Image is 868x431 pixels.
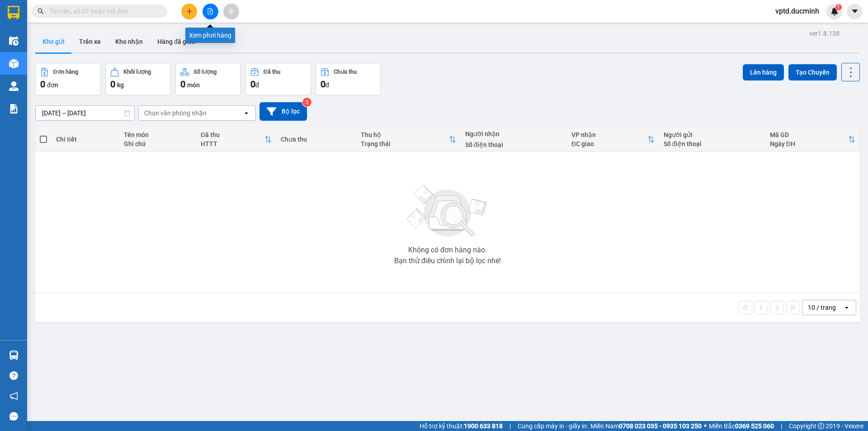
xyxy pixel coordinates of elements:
span: vptd.ducminh [768,5,826,17]
span: Hỗ trợ kỹ thuật: [420,421,503,431]
strong: 0369 525 060 [735,422,774,430]
button: Số lượng0món [175,63,241,95]
strong: 1900 633 818 [464,422,503,430]
img: warehouse-icon [9,36,19,46]
span: kg [117,81,124,89]
span: đ [325,81,329,89]
div: HTTT [201,140,264,147]
th: Toggle SortBy [196,128,276,152]
button: Bộ lọc [259,102,307,121]
button: file-add [203,4,218,19]
div: Ghi chú [124,140,192,147]
span: ⚪️ [704,424,707,428]
div: VP nhận [571,131,647,138]
button: Trên xe [72,31,108,52]
span: notification [9,392,18,400]
sup: 1 [835,4,842,10]
span: question-circle [9,371,18,380]
div: Đã thu [264,69,280,75]
div: Đã thu [201,131,264,138]
span: search [38,8,44,14]
div: Số điện thoại [465,141,562,148]
button: Kho gửi [35,31,72,52]
svg: open [843,304,850,311]
span: plus [186,8,193,14]
div: Chưa thu [334,69,357,75]
span: message [9,412,18,421]
span: copyright [818,423,824,429]
th: Toggle SortBy [567,128,659,152]
div: Tên món [124,131,192,138]
svg: open [243,109,250,117]
span: 0 [321,79,325,90]
div: Chi tiết [56,136,115,143]
button: Lên hàng [743,64,784,81]
span: Miền Nam [590,421,702,431]
div: Xem phơi hàng [185,28,235,43]
div: Khối lượng [123,69,151,75]
button: plus [181,4,197,19]
div: ver 1.8.138 [809,28,840,38]
div: Số điện thoại [664,140,761,147]
button: Đã thu0đ [245,63,311,95]
img: svg+xml;base64,PHN2ZyBjbGFzcz0ibGlzdC1wbHVnX19zdmciIHhtbG5zPSJodHRwOi8vd3d3LnczLm9yZy8yMDAwL3N2Zy... [402,180,493,243]
th: Toggle SortBy [765,128,860,152]
button: caret-down [847,4,863,19]
div: Đơn hàng [53,69,78,75]
img: icon-new-feature [830,7,839,15]
span: 0 [250,79,255,90]
div: 10 / trang [808,303,836,312]
span: Cung cấp máy in - giấy in: [518,421,588,431]
input: Tìm tên, số ĐT hoặc mã đơn [50,6,156,16]
sup: 2 [302,98,311,107]
span: caret-down [851,7,859,15]
span: 1 [837,4,840,10]
span: file-add [207,8,213,14]
input: Select a date range. [36,106,134,120]
img: solution-icon [9,104,19,114]
button: Đơn hàng0đơn [35,63,101,95]
span: món [187,81,200,89]
button: Tạo Chuyến [788,64,837,81]
div: Người gửi [664,131,761,138]
strong: 0708 023 035 - 0935 103 250 [619,422,702,430]
button: Chưa thu0đ [316,63,381,95]
div: Số lượng [193,69,217,75]
span: 0 [40,79,45,90]
img: warehouse-icon [9,350,19,360]
img: warehouse-icon [9,81,19,91]
button: Khối lượng0kg [105,63,171,95]
img: logo-vxr [8,6,19,19]
th: Toggle SortBy [356,128,461,152]
div: Không có đơn hàng nào. [408,246,487,254]
span: đơn [47,81,58,89]
div: ĐC giao [571,140,647,147]
button: Hàng đã giao [150,31,203,52]
img: warehouse-icon [9,59,19,68]
div: Bạn thử điều chỉnh lại bộ lọc nhé! [394,257,501,265]
span: aim [228,8,234,14]
span: | [781,421,782,431]
div: Ngày ĐH [770,140,848,147]
button: aim [223,4,239,19]
div: Chọn văn phòng nhận [144,109,207,118]
span: đ [255,81,259,89]
div: Trạng thái [361,140,449,147]
span: | [509,421,511,431]
span: Miền Bắc [709,421,774,431]
div: Mã GD [770,131,848,138]
div: Thu hộ [361,131,449,138]
span: 0 [180,79,185,90]
div: Người nhận [465,130,562,137]
div: Chưa thu [281,136,352,143]
button: Kho nhận [108,31,150,52]
span: 0 [110,79,115,90]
